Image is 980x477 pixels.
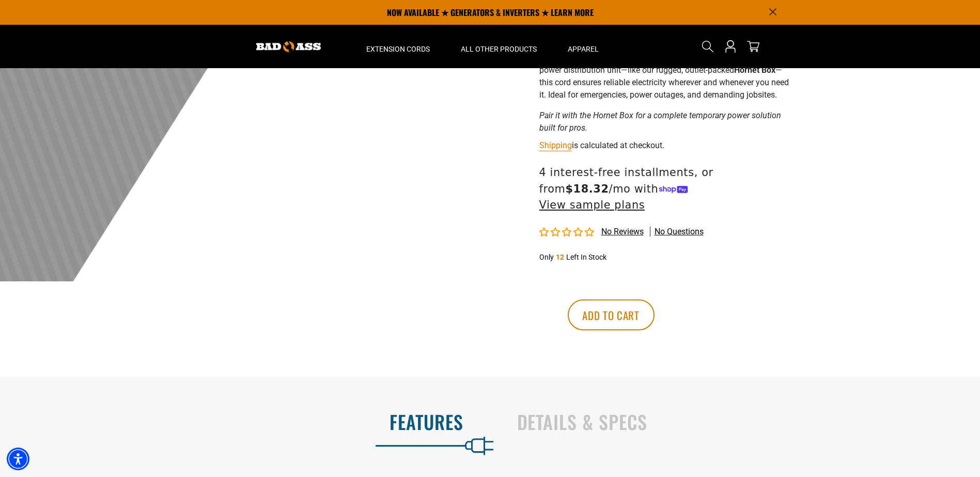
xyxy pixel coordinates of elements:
[568,299,655,330] button: Add to cart
[539,228,596,237] span: 0.00 stars
[539,138,792,152] div: is calculated at checkout.
[366,44,430,54] span: Extension Cords
[461,44,537,54] span: All Other Products
[552,25,614,68] summary: Apparel
[745,40,761,53] a: cart
[556,253,564,261] span: 12
[601,227,644,236] span: No reviews
[256,41,321,52] img: Bad Ass Extension Cords
[539,110,781,133] em: Pair it with the Hornet Box for a complete temporary power solution built for pros.
[351,25,445,68] summary: Extension Cords
[734,65,775,75] strong: Hornet Box
[539,140,572,150] a: Shipping
[539,253,554,261] span: Only
[699,38,716,55] summary: Search
[22,411,463,433] h2: Features
[568,44,599,54] span: Apparel
[517,411,959,433] h2: Details & Specs
[722,25,739,68] a: Open this option
[566,253,606,261] span: Left In Stock
[445,25,552,68] summary: All Other Products
[655,226,704,237] span: No questions
[7,448,29,470] div: Accessibility Menu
